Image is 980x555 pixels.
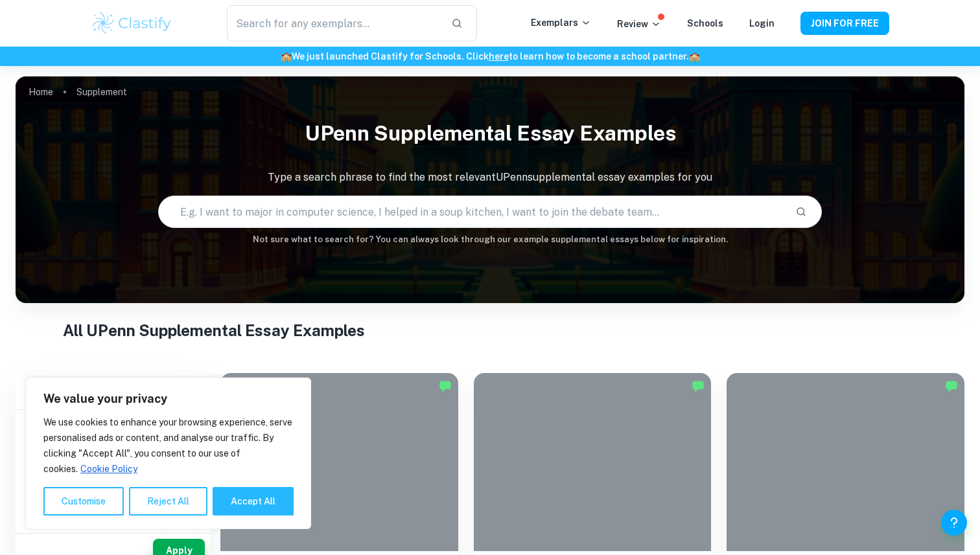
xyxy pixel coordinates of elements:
h6: Not sure what to search for? You can always look through our example supplemental essays below fo... [16,233,964,246]
img: Marked [692,379,705,392]
p: Exemplars [531,16,591,30]
img: Clastify logo [91,10,173,36]
a: here [489,51,509,62]
button: Customise [43,487,124,515]
img: Marked [945,379,958,392]
button: Search [790,201,812,223]
p: Type a search phrase to find the most relevant UPenn supplemental essay examples for you [16,170,964,185]
h1: All UPenn Supplemental Essay Examples [63,319,917,342]
p: Supplement [76,85,127,99]
button: Help and Feedback [941,510,967,536]
p: We value your privacy [43,391,294,407]
div: We value your privacy [26,378,311,529]
h6: We just launched Clastify for Schools. Click to learn how to become a school partner. [3,49,977,63]
a: Schools [687,18,723,28]
a: Cookie Policy [80,463,138,475]
a: Login [749,18,775,28]
span: 🏫 [689,51,700,62]
input: Search for any exemplars... [227,5,441,41]
p: We use cookies to enhance your browsing experience, serve personalised ads or content, and analys... [43,414,294,477]
button: JOIN FOR FREE [800,12,889,35]
a: Home [29,83,53,101]
button: Reject All [129,487,207,515]
img: Marked [439,379,452,392]
input: E.g. I want to major in computer science, I helped in a soup kitchen, I want to join the debate t... [159,194,786,230]
h1: UPenn Supplemental Essay Examples [16,113,964,154]
button: Accept All [213,487,294,515]
p: Review [617,17,661,31]
h6: Filter exemplars [16,373,210,409]
span: 🏫 [281,51,292,62]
